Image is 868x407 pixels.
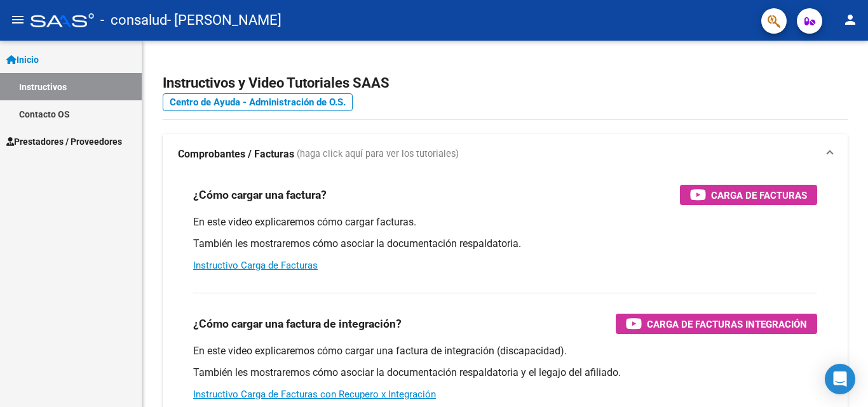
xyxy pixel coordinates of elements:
a: Centro de Ayuda - Administración de O.S. [163,93,353,111]
div: Open Intercom Messenger [825,364,855,394]
span: Prestadores / Proveedores [6,135,122,149]
a: Instructivo Carga de Facturas [193,260,318,271]
p: En este video explicaremos cómo cargar una factura de integración (discapacidad). [193,344,817,358]
span: Carga de Facturas [711,187,807,203]
a: Instructivo Carga de Facturas con Recupero x Integración [193,389,436,400]
mat-icon: person [843,12,858,27]
h3: ¿Cómo cargar una factura de integración? [193,315,402,333]
button: Carga de Facturas Integración [616,314,817,334]
strong: Comprobantes / Facturas [178,147,294,161]
mat-expansion-panel-header: Comprobantes / Facturas (haga click aquí para ver los tutoriales) [163,134,848,175]
h2: Instructivos y Video Tutoriales SAAS [163,71,848,95]
span: Inicio [6,53,39,67]
p: En este video explicaremos cómo cargar facturas. [193,215,817,229]
p: También les mostraremos cómo asociar la documentación respaldatoria. [193,237,817,251]
mat-icon: menu [10,12,25,27]
p: También les mostraremos cómo asociar la documentación respaldatoria y el legajo del afiliado. [193,366,817,380]
span: (haga click aquí para ver los tutoriales) [297,147,459,161]
span: Carga de Facturas Integración [647,316,807,332]
button: Carga de Facturas [680,185,817,205]
h3: ¿Cómo cargar una factura? [193,186,327,204]
span: - [PERSON_NAME] [167,6,281,34]
span: - consalud [100,6,167,34]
